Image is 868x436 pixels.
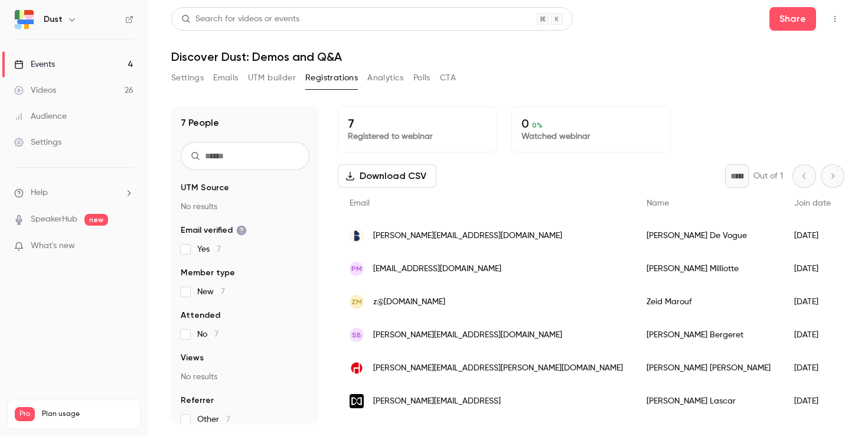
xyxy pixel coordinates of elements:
[794,199,831,207] span: Join date
[373,230,562,242] span: [PERSON_NAME][EMAIL_ADDRESS][DOMAIN_NAME]
[782,352,843,385] div: [DATE]
[305,69,358,87] button: Registrations
[373,296,445,308] span: z@[DOMAIN_NAME]
[15,407,35,421] span: Pro
[351,263,362,274] span: PM
[352,330,361,340] span: SB
[15,10,34,29] img: Dust
[532,121,543,129] span: 0 %
[217,245,221,253] span: 7
[197,328,218,340] span: No
[635,352,782,385] div: [PERSON_NAME] [PERSON_NAME]
[413,69,430,87] button: Polls
[635,318,782,352] div: [PERSON_NAME] Bergeret
[373,329,562,341] span: [PERSON_NAME][EMAIL_ADDRESS][DOMAIN_NAME]
[181,352,204,364] span: Views
[84,214,108,226] span: new
[348,131,487,142] p: Registered to webinar
[635,285,782,318] div: Zeid Marouf
[14,110,67,122] div: Audience
[350,229,364,243] img: thebradery.com
[197,414,230,425] span: Other
[521,131,661,142] p: Watched webinar
[42,409,133,419] span: Plan usage
[171,69,204,87] button: Settings
[373,263,501,275] span: [EMAIL_ADDRESS][DOMAIN_NAME]
[221,288,225,296] span: 7
[635,385,782,418] div: [PERSON_NAME] Lascar
[181,395,214,406] span: Referrer
[782,219,843,252] div: [DATE]
[351,297,362,307] span: ZM
[31,213,77,226] a: SpeakerHub
[350,361,364,375] img: xxxl.digital
[44,14,63,25] h6: Dust
[197,243,221,255] span: Yes
[14,136,61,148] div: Settings
[348,116,487,131] p: 7
[181,182,229,194] span: UTM Source
[782,252,843,285] div: [DATE]
[338,164,436,188] button: Download CSV
[31,240,75,252] span: What's new
[14,187,133,199] li: help-dropdown-opener
[373,395,501,408] span: [PERSON_NAME][EMAIL_ADDRESS]
[647,199,669,207] span: Name
[226,415,230,424] span: 7
[197,286,225,298] span: New
[181,182,309,425] section: facet-groups
[181,371,309,383] p: No results
[181,201,309,213] p: No results
[181,224,247,236] span: Email verified
[373,362,623,375] span: [PERSON_NAME][EMAIL_ADDRESS][PERSON_NAME][DOMAIN_NAME]
[753,170,783,182] p: Out of 1
[521,116,661,131] p: 0
[248,69,296,87] button: UTM builder
[181,310,220,321] span: Attended
[782,318,843,352] div: [DATE]
[31,187,48,199] span: Help
[14,84,56,96] div: Videos
[14,58,55,70] div: Events
[181,116,219,130] h1: 7 People
[350,394,364,408] img: laurel.ai
[440,69,456,87] button: CTA
[635,219,782,252] div: [PERSON_NAME] De Vogue
[635,252,782,285] div: [PERSON_NAME] Milliotte
[213,69,238,87] button: Emails
[181,267,235,279] span: Member type
[769,7,816,31] button: Share
[782,385,843,418] div: [DATE]
[350,199,370,207] span: Email
[782,285,843,318] div: [DATE]
[171,50,844,64] h1: Discover Dust: Demos and Q&A
[214,330,218,339] span: 7
[181,13,299,25] div: Search for videos or events
[367,69,404,87] button: Analytics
